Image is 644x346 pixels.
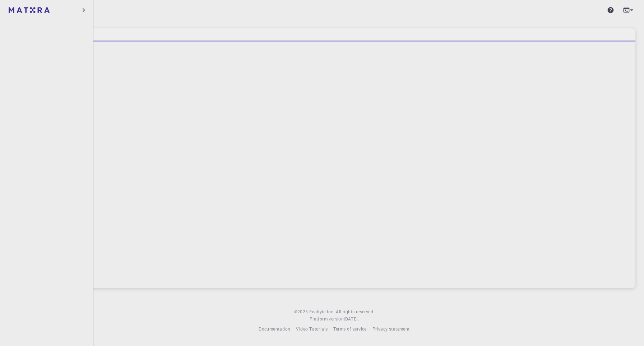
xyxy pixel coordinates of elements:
[372,326,410,332] span: Privacy statement
[296,326,328,333] a: Video Tutorials
[344,315,359,323] a: [DATE].
[259,326,290,333] a: Documentation
[372,326,410,333] a: Privacy statement
[296,326,328,332] span: Video Tutorials
[344,316,359,322] span: [DATE] .
[294,308,309,315] span: © 2025
[333,326,366,333] a: Terms of service
[333,326,366,332] span: Terms of service
[309,309,334,314] span: Exabyte Inc.
[309,308,334,315] a: Exabyte Inc.
[336,308,374,315] span: All rights reserved.
[259,326,290,332] span: Documentation
[310,315,344,323] span: Platform version
[9,7,50,13] img: logo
